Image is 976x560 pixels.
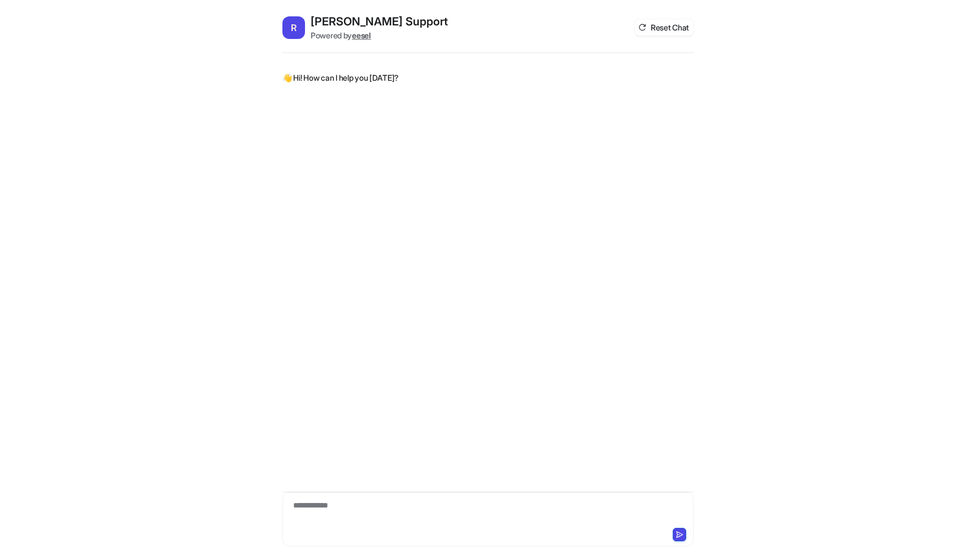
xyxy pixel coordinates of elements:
[311,14,448,29] h2: [PERSON_NAME] Support
[635,19,694,36] button: Reset Chat
[282,16,305,39] span: R
[352,30,371,40] b: eesel
[282,71,399,85] p: 👋 Hi! How can I help you [DATE]?
[311,29,448,41] div: Powered by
